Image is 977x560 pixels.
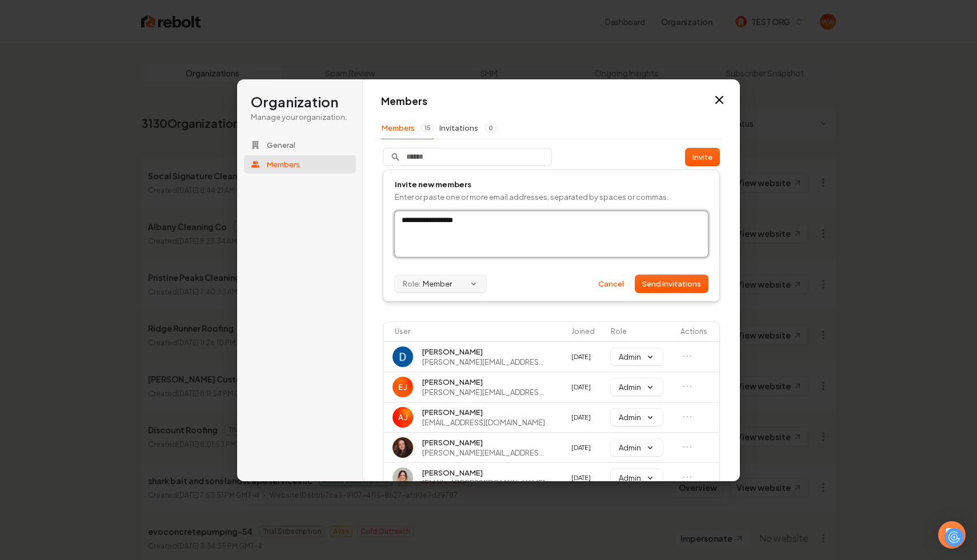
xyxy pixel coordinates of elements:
button: Admin [611,378,663,396]
span: General [267,140,295,150]
button: Invite [686,148,719,166]
span: [PERSON_NAME][EMAIL_ADDRESS][DOMAIN_NAME] [422,357,547,367]
button: Open menu [680,410,694,424]
button: Cancel [591,275,631,292]
p: Enter or paste one or more email addresses, separated by spaces or commas. [395,192,708,202]
img: David Rice [393,347,413,367]
span: [PERSON_NAME] [422,407,483,417]
input: Search [383,148,551,166]
button: Admin [611,469,663,486]
img: Eduard Joers [393,377,413,397]
button: Members [381,117,434,139]
img: Austin Jellison [393,407,413,428]
h1: Invite new members [395,179,708,190]
span: [EMAIL_ADDRESS][DOMAIN_NAME] [422,417,545,428]
span: [DATE] [571,413,591,421]
span: [EMAIL_ADDRESS][DOMAIN_NAME] [422,478,545,488]
h1: Members [381,95,722,108]
span: [DATE] [571,353,591,360]
span: [PERSON_NAME][EMAIL_ADDRESS][DOMAIN_NAME] [422,387,547,397]
button: Members [244,155,356,174]
th: User [383,322,567,341]
button: Admin [611,409,663,426]
span: [DATE] [571,444,591,451]
th: Joined [567,322,606,341]
span: [PERSON_NAME][EMAIL_ADDRESS][DOMAIN_NAME] [422,448,547,458]
span: [PERSON_NAME] [422,437,483,448]
img: Brisa Leon [393,468,413,488]
button: Admin [611,348,663,365]
span: [PERSON_NAME] [422,377,483,387]
span: [DATE] [571,474,591,481]
button: Role:Member [395,275,486,292]
span: [PERSON_NAME] [422,468,483,478]
th: Actions [676,322,719,341]
th: Role [606,322,676,341]
span: 0 [485,123,496,132]
button: Open menu [680,470,694,484]
img: Delfina Cavallaro [393,437,413,458]
button: Admin [611,439,663,456]
span: 15 [422,123,434,132]
span: Members [267,159,300,170]
button: Invitations [439,117,497,139]
button: Open menu [680,380,694,393]
span: [DATE] [571,383,591,390]
h1: Organization [251,93,349,111]
button: Open menu [680,440,694,454]
button: General [244,136,356,154]
p: Manage your organization. [251,112,349,122]
span: [PERSON_NAME] [422,347,483,357]
button: Send invitations [635,275,708,292]
button: Open menu [680,349,694,363]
